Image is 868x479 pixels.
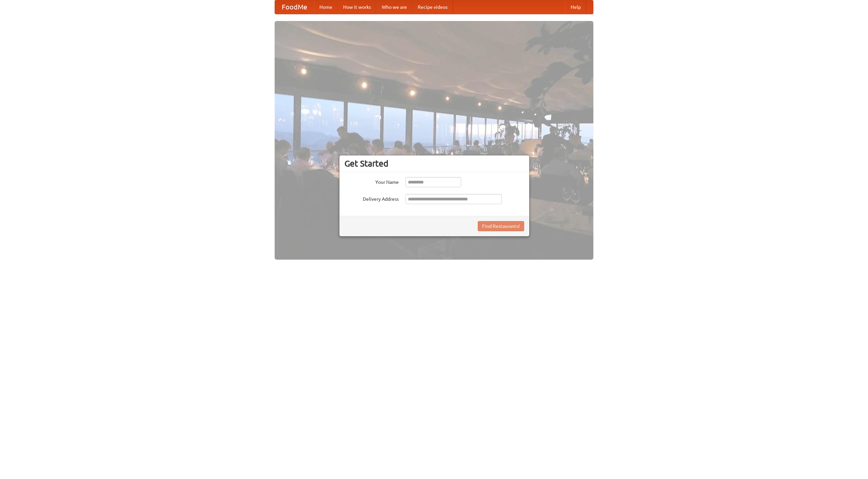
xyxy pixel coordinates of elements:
a: Who we are [376,0,412,14]
a: Help [565,0,586,14]
a: Recipe videos [412,0,453,14]
a: How it works [338,0,376,14]
label: Your Name [344,177,399,186]
label: Delivery Address [344,194,399,202]
a: FoodMe [275,0,314,14]
h3: Get Started [344,158,524,169]
a: Home [314,0,338,14]
button: Find Restaurants! [478,221,524,231]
